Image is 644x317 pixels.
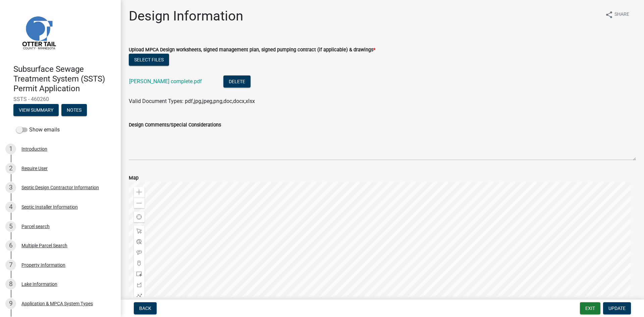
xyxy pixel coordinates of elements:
div: Septic Design Contractor Information [21,185,99,190]
wm-modal-confirm: Delete Document [223,79,251,85]
button: View Summary [13,104,59,116]
div: Application & MPCA System Types [21,301,93,306]
div: 4 [5,202,16,212]
h4: Subsurface Sewage Treatment System (SSTS) Permit Application [13,64,115,93]
span: SSTS - 460260 [13,96,107,102]
div: Zoom out [134,198,145,208]
button: Notes [61,104,87,116]
div: Require User [21,166,48,171]
span: Share [614,11,629,19]
button: shareShare [600,8,635,21]
wm-modal-confirm: Notes [61,108,87,113]
a: [PERSON_NAME] complete.pdf [129,78,202,85]
div: 6 [5,240,16,251]
wm-modal-confirm: Summary [13,108,59,113]
button: Update [603,302,631,314]
button: Back [134,302,157,314]
div: 1 [5,144,16,154]
div: 8 [5,279,16,289]
button: Delete [223,75,251,88]
span: Update [608,306,626,311]
div: 7 [5,260,16,270]
div: 3 [5,182,16,193]
div: Zoom in [134,187,145,198]
span: Valid Document Types: pdf,jpg,jpeg,png,doc,docx,xlsx [129,98,255,104]
button: Exit [580,302,600,314]
div: Introduction [21,147,47,151]
div: Septic Installer Information [21,205,78,209]
div: 2 [5,163,16,174]
h1: Design Information [129,8,243,24]
button: Select files [129,54,169,66]
div: Find my location [134,212,145,222]
div: Lake Information [21,282,57,286]
div: 5 [5,221,16,232]
label: Design Comments/Special Considerations [129,123,221,127]
i: share [605,11,613,19]
label: Map [129,176,139,180]
label: Show emails [16,126,60,134]
span: Back [139,306,151,311]
div: Property Information [21,263,65,267]
div: 9 [5,298,16,309]
label: Upload MPCA Design worksheets, signed management plan, signed pumping contract (if applicable) & ... [129,48,375,52]
div: Parcel search [21,224,50,229]
img: Otter Tail County, Minnesota [13,7,64,57]
div: Multiple Parcel Search [21,243,67,248]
